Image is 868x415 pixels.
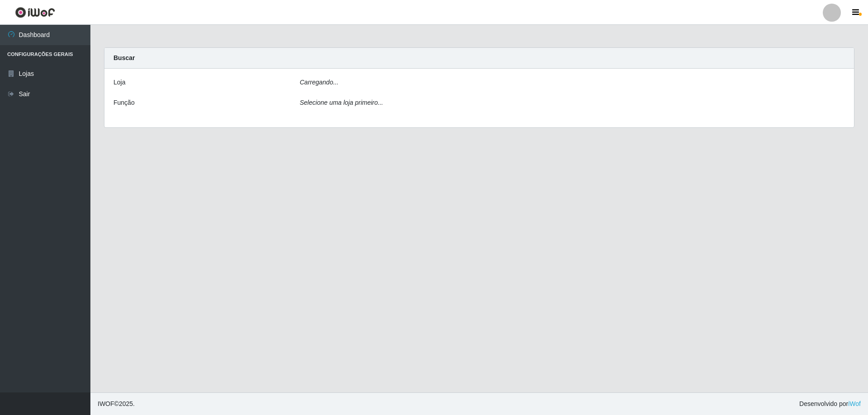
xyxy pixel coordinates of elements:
strong: Buscar [113,54,135,61]
img: CoreUI Logo [15,7,55,18]
label: Função [113,98,135,107]
a: iWof [848,400,861,407]
span: © 2025 . [98,399,135,409]
span: IWOF [98,400,114,407]
label: Loja [113,78,125,87]
span: Desenvolvido por [799,399,861,409]
i: Selecione uma loja primeiro... [300,99,383,106]
i: Carregando... [300,79,339,86]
